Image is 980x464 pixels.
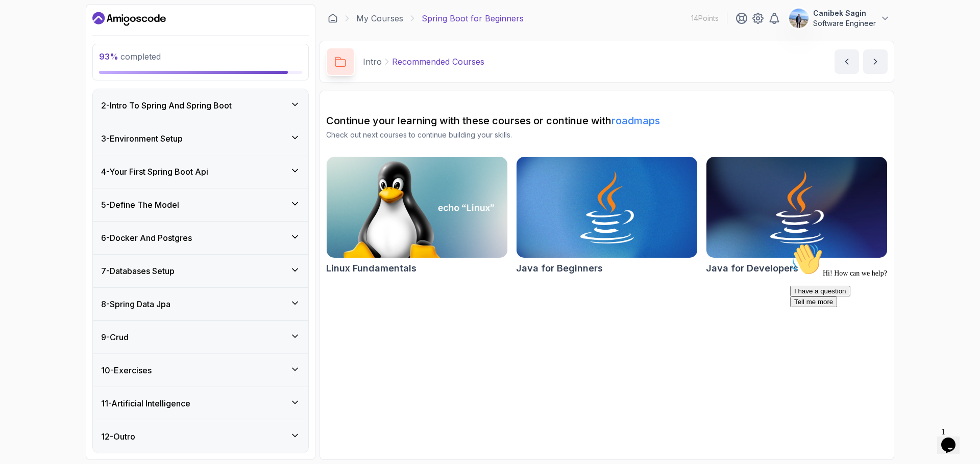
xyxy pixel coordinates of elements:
h3: 5 - Define The Model [101,199,179,211]
button: Tell me more [4,58,51,68]
h3: 2 - Intro To Spring And Spring Boot [101,99,232,112]
button: 5-Define The Model [93,188,308,221]
h3: 3 - Environment Setup [101,132,183,145]
h2: Java for Developers [706,261,798,276]
a: Java for Beginners cardJava for Beginners [516,156,698,276]
button: 12-Outro [93,420,308,453]
h3: 8 - Spring Data Jpa [101,298,170,310]
a: Dashboard [92,11,166,27]
h3: 10 - Exercises [101,364,152,376]
button: 11-Artificial Intelligence [93,387,308,420]
a: My Courses [356,12,403,24]
h3: 12 - Outro [101,430,135,443]
p: Intro [363,56,382,68]
p: Check out next courses to continue building your skills. [326,130,888,140]
h3: 6 - Docker And Postgres [101,232,192,244]
img: user profile image [789,9,808,28]
button: 8-Spring Data Jpa [93,288,308,320]
h3: 4 - Your First Spring Boot Api [101,166,208,178]
iframe: chat widget [937,423,970,454]
p: Recommended Courses [392,56,484,68]
p: Canibek Sagin [813,8,876,18]
img: Java for Beginners card [517,157,697,258]
h3: 11 - Artificial Intelligence [101,397,190,410]
p: 14 Points [691,13,719,23]
img: Linux Fundamentals card [327,157,507,258]
button: I have a question [4,47,64,58]
h2: Java for Beginners [516,261,603,276]
p: Software Engineer [813,18,876,29]
h2: Linux Fundamentals [326,261,416,276]
a: Java for Developers cardJava for Developers [706,156,888,276]
span: Hi! How can we help? [4,31,101,38]
a: Dashboard [328,13,338,23]
div: 👋Hi! How can we help?I have a questionTell me more [4,4,188,68]
img: Java for Developers card [706,157,887,258]
span: completed [99,51,161,62]
h3: 7 - Databases Setup [101,265,175,277]
button: 6-Docker And Postgres [93,222,308,254]
button: 3-Environment Setup [93,122,308,155]
a: Linux Fundamentals cardLinux Fundamentals [326,156,508,276]
iframe: chat widget [786,239,970,418]
button: 4-Your First Spring Boot Api [93,155,308,188]
button: previous content [835,49,859,74]
h2: Continue your learning with these courses or continue with [326,114,888,128]
img: :wave: [4,4,37,37]
button: next content [863,49,888,74]
a: roadmaps [611,115,660,127]
h3: 9 - Crud [101,331,129,343]
p: Spring Boot for Beginners [422,12,524,24]
span: 93 % [99,51,118,62]
button: 7-Databases Setup [93,255,308,287]
button: user profile imageCanibek SaginSoftware Engineer [789,8,890,29]
button: 2-Intro To Spring And Spring Boot [93,89,308,122]
button: 10-Exercises [93,354,308,387]
button: 9-Crud [93,321,308,353]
